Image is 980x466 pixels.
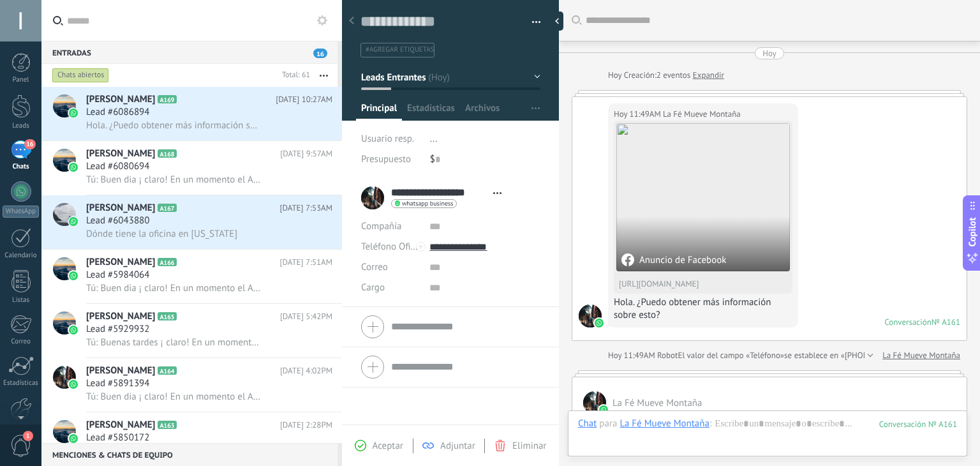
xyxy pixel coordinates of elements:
[69,163,78,172] img: icon
[86,336,262,349] span: Tú: Buenas tardes ¡ claro! En un momento el Abogado se comunicara contigo, para darte tu asesoría...
[41,195,342,249] a: avataricon[PERSON_NAME]A167[DATE] 7:53AMLead #6043880Dónde tiene la oficina en [US_STATE]
[361,102,397,121] span: Principal
[280,256,332,269] span: [DATE] 7:51AM
[599,405,608,414] img: waba.svg
[612,397,702,409] span: La Fé Mueve Montaña
[86,269,149,282] span: Lead #5984064
[407,102,455,121] span: Estadísticas
[361,149,420,170] div: Presupuesto
[361,257,388,278] button: Correo
[276,93,332,106] span: [DATE] 10:27AM
[86,147,155,160] span: [PERSON_NAME]
[3,76,40,84] div: Panel
[3,163,40,171] div: Chats
[277,69,310,82] div: Total: 61
[784,349,915,362] span: se establece en «[PHONE_NUMBER]»
[663,108,741,121] span: La Fé Mueve Montaña
[3,379,40,387] div: Estadísticas
[280,202,332,214] span: [DATE] 7:53AM
[619,279,787,289] div: [URL][DOMAIN_NAME]
[402,200,453,207] span: whatsapp business
[41,358,342,412] a: avataricon[PERSON_NAME]A164[DATE] 4:02PMLead #5891394Tú: Buen dia ¡ claro! En un momento el Aboga...
[69,271,78,280] img: icon
[158,258,176,266] span: A166
[41,412,342,466] a: avataricon[PERSON_NAME]A163[DATE] 2:28PMLead #5850172
[86,365,155,377] span: [PERSON_NAME]
[86,377,149,390] span: Lead #5891394
[69,326,78,334] img: icon
[280,310,332,323] span: [DATE] 5:42PM
[620,417,709,429] div: La Fé Mueve Montaña
[86,282,262,294] span: Tú: Buen dia ¡ claro! En un momento el Abogado se comunicara contigo, para darte tu asesoría pers...
[465,102,500,121] span: Archivos
[280,365,332,377] span: [DATE] 4:02PM
[551,11,563,31] div: Ocultar
[86,391,262,403] span: Tú: Buen dia ¡ claro! En un momento el Abogado se comunicara contigo, para darte tu asesoría pers...
[86,310,155,323] span: [PERSON_NAME]
[3,252,40,260] div: Calendario
[608,69,624,82] div: Hoy
[69,109,78,117] img: icon
[693,69,724,82] a: Expandir
[579,304,602,327] span: La Fé Mueve Montaña
[440,440,475,452] span: Adjuntar
[23,431,33,441] span: 1
[158,421,176,429] span: A163
[621,253,726,266] div: Anuncio de Facebook
[41,41,338,64] div: Entradas
[86,228,237,240] span: Dónde tiene la oficina en [US_STATE]
[884,317,932,327] div: Conversación
[366,45,434,54] span: #agregar etiquetas
[616,123,790,291] a: Anuncio de Facebook[URL][DOMAIN_NAME]
[361,241,427,253] span: Teléfono Oficina
[361,283,385,292] span: Cargo
[41,250,342,303] a: avataricon[PERSON_NAME]A166[DATE] 7:51AMLead #5984064Tú: Buen dia ¡ claro! En un momento el Aboga...
[361,129,420,149] div: Usuario resp.
[512,440,546,452] span: Eliminar
[361,237,420,257] button: Teléfono Oficina
[86,93,155,106] span: [PERSON_NAME]
[608,69,724,82] div: Creación:
[69,217,78,226] img: icon
[966,218,979,247] span: Copilot
[86,256,155,269] span: [PERSON_NAME]
[583,391,606,414] span: La Fé Mueve Montaña
[52,68,109,83] div: Chats abiertos
[879,419,957,430] div: 161
[361,216,420,237] div: Compañía
[86,214,149,227] span: Lead #6043880
[361,153,411,165] span: Presupuesto
[41,87,342,140] a: avataricon[PERSON_NAME]A169[DATE] 10:27AMLead #6086894Hola. ¿Puedo obtener más información sobre ...
[657,350,678,361] span: Robot
[430,133,438,145] span: ...
[158,95,176,103] span: A169
[41,304,342,357] a: avataricon[PERSON_NAME]A165[DATE] 5:42PMLead #5929932Tú: Buenas tardes ¡ claro! En un momento el ...
[41,141,342,195] a: avataricon[PERSON_NAME]A168[DATE] 9:57AMLead #6080694Tú: Buen dia ¡ claro! En un momento el Aboga...
[24,139,35,149] span: 16
[361,278,420,298] div: Cargo
[158,366,176,375] span: A164
[361,261,388,273] span: Correo
[158,312,176,320] span: A165
[313,49,327,58] span: 16
[430,149,540,170] div: $
[3,296,40,304] div: Listas
[86,106,149,119] span: Lead #6086894
[614,296,792,322] div: Hola. ¿Puedo obtener más información sobre esto?
[86,119,262,132] span: Hola. ¿Puedo obtener más información sobre esto?
[657,69,690,82] span: 2 eventos
[882,349,960,362] a: La Fé Mueve Montaña
[69,434,78,443] img: icon
[69,380,78,389] img: icon
[762,47,776,59] div: Hoy
[280,419,332,432] span: [DATE] 2:28PM
[595,319,604,327] img: waba.svg
[280,147,332,160] span: [DATE] 9:57AM
[932,317,960,327] div: № A161
[86,174,262,186] span: Tú: Buen dia ¡ claro! En un momento el Abogado se comunicara contigo, para darte tu asesoría pers...
[614,108,663,121] div: Hoy 11:49AM
[86,432,149,444] span: Lead #5850172
[361,133,414,145] span: Usuario resp.
[158,204,176,212] span: A167
[3,338,40,346] div: Correo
